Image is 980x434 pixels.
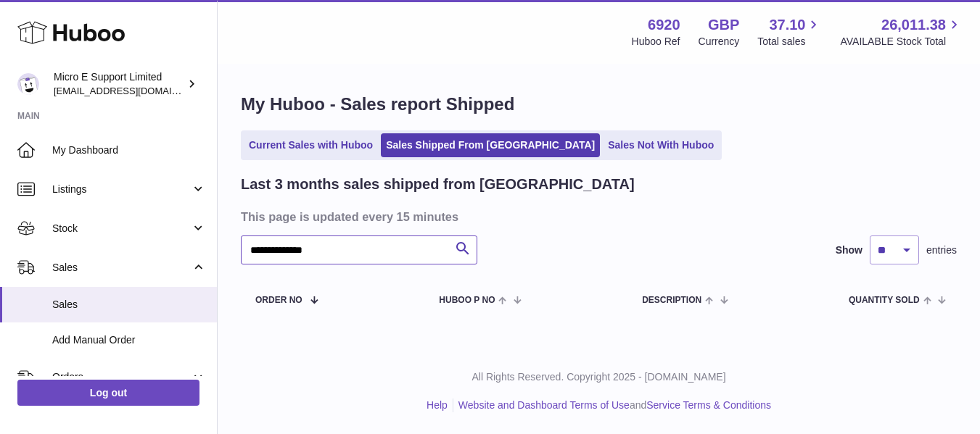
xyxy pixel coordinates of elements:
a: Sales Not With Huboo [603,133,719,157]
a: Service Terms & Conditions [646,399,771,411]
span: 37.10 [769,15,805,35]
a: 26,011.38 AVAILABLE Stock Total [840,15,963,49]
div: Currency [699,35,740,49]
span: Add Manual Order [52,333,206,347]
h1: My Huboo - Sales report Shipped [241,93,957,116]
strong: GBP [708,15,739,35]
span: entries [926,243,957,257]
a: 37.10 Total sales [757,15,822,49]
a: Help [427,399,448,411]
span: Orders [52,370,191,384]
span: [EMAIL_ADDRESS][DOMAIN_NAME] [54,85,213,96]
h3: This page is updated every 15 minutes [241,209,953,225]
h2: Last 3 months sales shipped from [GEOGRAPHIC_DATA] [241,175,635,194]
div: Huboo Ref [632,35,680,49]
span: 26,011.38 [881,15,946,35]
span: AVAILABLE Stock Total [840,35,963,49]
span: Total sales [757,35,822,49]
a: Log out [17,380,199,406]
span: Order No [255,296,302,305]
span: Sales [52,298,206,312]
span: Huboo P no [439,296,495,305]
img: contact@micropcsupport.com [17,73,39,95]
strong: 6920 [648,15,680,35]
span: My Dashboard [52,143,206,157]
span: Quantity Sold [849,296,920,305]
a: Sales Shipped From [GEOGRAPHIC_DATA] [381,133,600,157]
a: Current Sales with Huboo [244,133,378,157]
p: All Rights Reserved. Copyright 2025 - [DOMAIN_NAME] [229,370,968,384]
span: Sales [52,261,191,275]
span: Description [642,296,701,305]
span: Stock [52,222,191,235]
div: Micro E Support Limited [54,70,184,98]
a: Website and Dashboard Terms of Use [458,399,630,411]
li: and [453,398,771,412]
span: Listings [52,183,191,196]
label: Show [836,243,862,257]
